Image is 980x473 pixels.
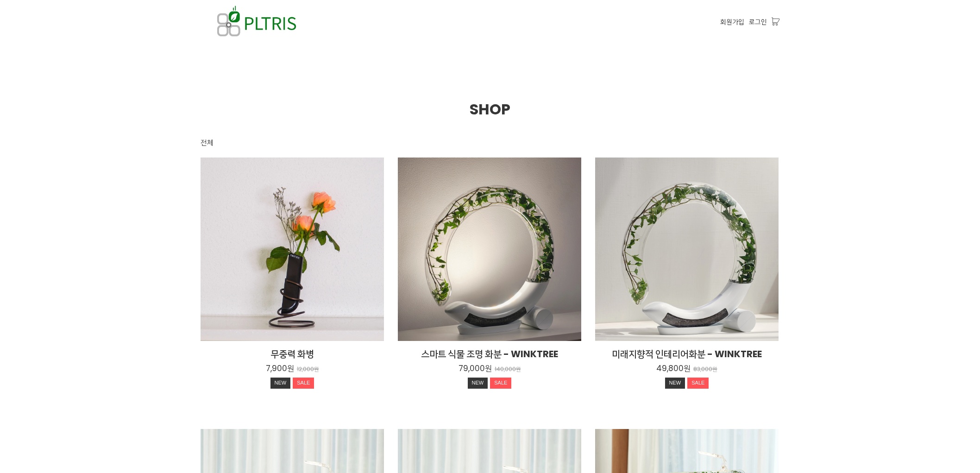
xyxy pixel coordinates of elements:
[201,347,384,360] h2: 무중력 화병
[201,137,214,148] div: 전체
[595,347,779,360] h2: 미래지향적 인테리어화분 - WINKTREE
[270,378,291,389] div: NEW
[749,17,767,27] a: 로그인
[398,347,581,360] h2: 스마트 식물 조명 화분 - WINKTREE
[665,378,685,389] div: NEW
[687,378,709,389] div: SALE
[693,366,717,373] p: 83,000원
[266,363,294,373] p: 7,900원
[490,378,511,389] div: SALE
[595,347,779,391] a: 미래지향적 인테리어화분 - WINKTREE 49,800원 83,000원 NEWSALE
[459,363,492,373] p: 79,000원
[720,17,744,27] a: 회원가입
[468,378,488,389] div: NEW
[297,366,319,373] p: 12,000원
[201,347,384,391] a: 무중력 화병 7,900원 12,000원 NEWSALE
[470,99,510,120] span: SHOP
[398,347,581,391] a: 스마트 식물 조명 화분 - WINKTREE 79,000원 140,000원 NEWSALE
[293,378,314,389] div: SALE
[495,366,521,373] p: 140,000원
[656,363,691,373] p: 49,800원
